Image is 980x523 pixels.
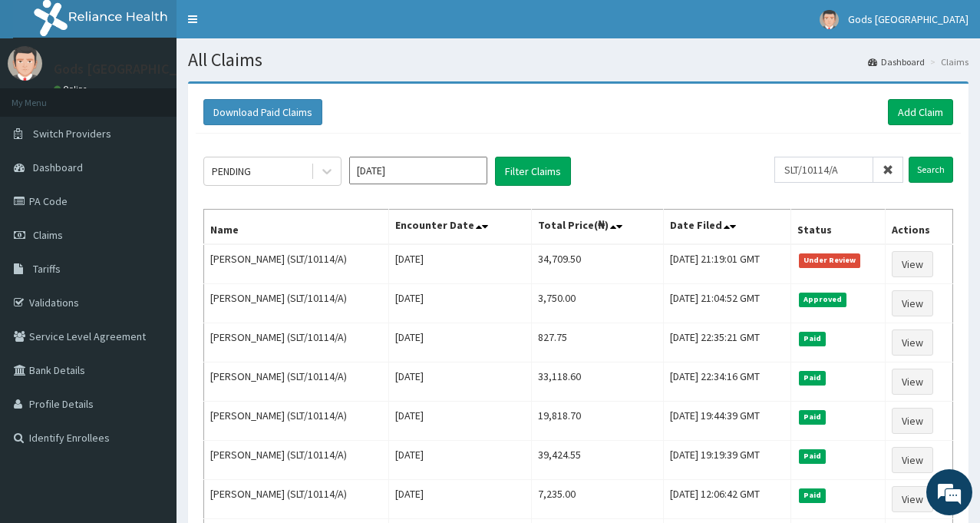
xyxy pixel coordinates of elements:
img: User Image [820,10,839,29]
td: [DATE] [389,480,532,519]
input: Search [909,157,953,183]
td: [DATE] [389,323,532,362]
a: View [892,486,933,512]
input: Search by HMO ID [774,157,873,183]
td: [DATE] 19:19:39 GMT [664,441,791,480]
td: [DATE] 21:04:52 GMT [664,284,791,323]
td: 34,709.50 [531,244,663,284]
td: [PERSON_NAME] (SLT/10114/A) [204,244,389,284]
td: [DATE] [389,362,532,402]
div: PENDING [212,164,251,179]
td: 39,424.55 [531,441,663,480]
td: 827.75 [531,323,663,362]
span: Paid [799,488,827,502]
a: View [892,369,933,395]
a: View [892,329,933,356]
td: [DATE] [389,402,532,441]
li: Claims [926,55,968,68]
td: [DATE] [389,441,532,480]
td: 7,235.00 [531,480,663,519]
td: [PERSON_NAME] (SLT/10114/A) [204,284,389,323]
td: 19,818.70 [531,402,663,441]
span: Under Review [799,253,861,267]
td: [DATE] 21:19:01 GMT [664,244,791,284]
span: Paid [799,449,827,463]
td: [DATE] 19:44:39 GMT [664,402,791,441]
button: Download Paid Claims [203,99,322,125]
th: Name [204,210,389,245]
td: [DATE] 22:35:21 GMT [664,323,791,362]
td: [PERSON_NAME] (SLT/10114/A) [204,402,389,441]
span: Claims [33,228,63,242]
td: [PERSON_NAME] (SLT/10114/A) [204,323,389,362]
a: Dashboard [868,55,925,68]
td: [DATE] [389,244,532,284]
a: View [892,447,933,473]
span: Dashboard [33,161,83,174]
span: Paid [799,410,827,424]
span: Switch Providers [33,127,111,141]
span: Tariffs [33,262,61,276]
span: Paid [799,332,827,346]
h1: All Claims [188,50,968,70]
td: [DATE] [389,284,532,323]
th: Total Price(₦) [531,210,663,245]
th: Status [790,210,885,245]
a: View [892,290,933,316]
input: Select Month and Year [349,157,487,184]
a: Online [54,84,91,94]
button: Filter Claims [495,157,571,186]
a: View [892,408,933,434]
span: Gods [GEOGRAPHIC_DATA] [848,12,968,26]
a: Add Claim [888,99,953,125]
a: View [892,251,933,277]
td: [PERSON_NAME] (SLT/10114/A) [204,441,389,480]
td: [DATE] 12:06:42 GMT [664,480,791,519]
td: [PERSON_NAME] (SLT/10114/A) [204,362,389,402]
th: Encounter Date [389,210,532,245]
span: Approved [799,293,847,306]
p: Gods [GEOGRAPHIC_DATA] [54,62,213,76]
td: 33,118.60 [531,362,663,402]
img: User Image [8,46,42,81]
td: 3,750.00 [531,284,663,323]
td: [PERSON_NAME] (SLT/10114/A) [204,480,389,519]
th: Actions [886,210,953,245]
span: Paid [799,371,827,385]
td: [DATE] 22:34:16 GMT [664,362,791,402]
th: Date Filed [664,210,791,245]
